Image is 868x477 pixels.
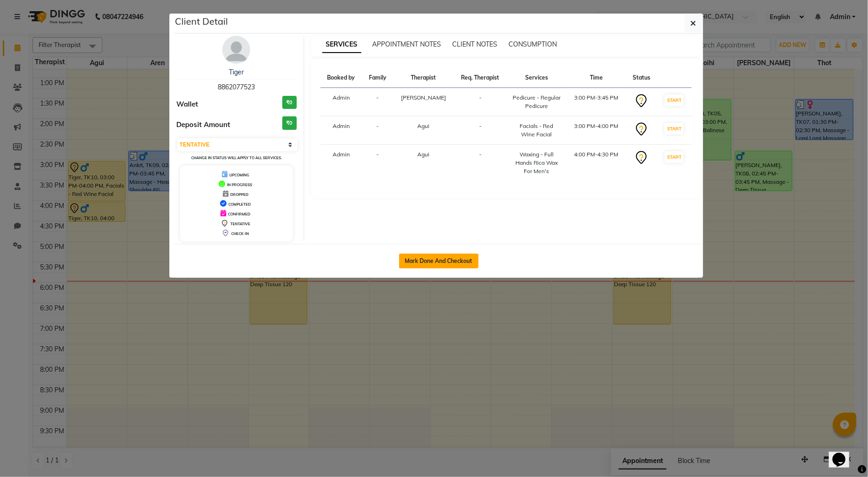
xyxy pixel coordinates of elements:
[227,182,252,187] span: IN PROGRESS
[228,212,250,216] span: CONFIRMED
[230,222,250,226] span: TENTATIVE
[320,68,362,88] th: Booked by
[417,122,429,129] span: Agui
[229,68,244,76] a: Tiger
[320,88,362,116] td: Admin
[567,88,626,116] td: 3:00 PM-3:45 PM
[454,88,507,116] td: -
[665,151,684,163] button: START
[230,192,248,197] span: DROPPED
[362,88,394,116] td: -
[512,94,561,110] div: Pedicure - Regular Pedicure
[665,94,684,106] button: START
[626,68,657,88] th: Status
[176,99,198,110] span: Wallet
[512,122,561,139] div: Facials - Red Wine Facial
[320,145,362,181] td: Admin
[175,14,228,28] h5: Client Detail
[218,83,255,91] span: 8862077523
[362,68,394,88] th: Family
[322,36,361,53] span: SERVICES
[401,94,446,101] span: [PERSON_NAME]
[191,155,282,160] small: Change in status will apply to all services.
[512,150,561,175] div: Waxing - Full Hands Rica Wax For Men's
[228,202,251,207] span: COMPLETED
[417,151,429,158] span: Agui
[829,440,859,468] iframe: chat widget
[320,116,362,145] td: Admin
[454,145,507,181] td: -
[509,40,557,48] span: CONSUMPTION
[373,40,441,48] span: APPOINTMENT NOTES
[362,145,394,181] td: -
[507,68,567,88] th: Services
[231,231,249,236] span: CHECK-IN
[454,68,507,88] th: Req. Therapist
[282,96,297,109] h3: ₹0
[229,173,249,177] span: UPCOMING
[393,68,454,88] th: Therapist
[399,254,479,269] button: Mark Done And Checkout
[362,116,394,145] td: -
[567,145,626,181] td: 4:00 PM-4:30 PM
[282,116,297,130] h3: ₹0
[567,68,626,88] th: Time
[176,120,230,130] span: Deposit Amount
[453,40,498,48] span: CLIENT NOTES
[665,123,684,134] button: START
[454,116,507,145] td: -
[222,36,250,64] img: avatar
[567,116,626,145] td: 3:00 PM-4:00 PM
